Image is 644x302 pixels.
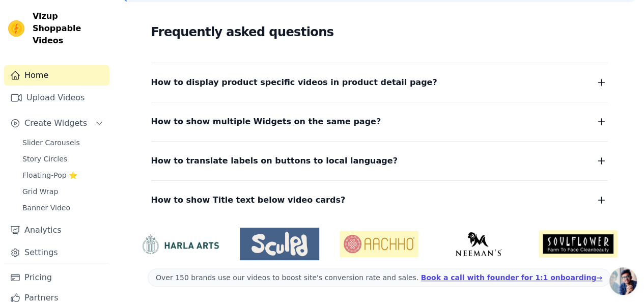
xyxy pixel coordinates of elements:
a: Open chat [609,267,637,295]
span: How to translate labels on buttons to local language? [151,154,398,168]
button: How to show Title text below video cards? [151,193,607,207]
a: Home [4,65,109,86]
h2: Frequently asked questions [151,22,607,42]
a: Upload Videos [4,88,109,108]
button: Create Widgets [4,113,109,133]
a: Grid Wrap [16,184,109,199]
a: Story Circles [16,152,109,166]
img: Sculpd US [240,232,319,256]
a: Floating-Pop ⭐ [16,168,109,182]
span: Story Circles [22,154,67,164]
span: Grid Wrap [22,186,58,197]
img: Soulflower [539,230,618,258]
span: Floating-Pop ⭐ [22,170,77,180]
button: How to display product specific videos in product detail page? [151,75,607,90]
img: HarlaArts [141,234,219,255]
a: Banner Video [16,201,109,215]
img: Neeman's [439,232,518,256]
span: How to display product specific videos in product detail page? [151,75,437,90]
button: How to show multiple Widgets on the same page? [151,115,607,129]
span: How to show multiple Widgets on the same page? [151,115,381,129]
img: Aachho [340,231,418,257]
a: Pricing [4,267,109,288]
a: Book a call with founder for 1:1 onboarding [421,273,602,282]
img: Vizup [8,20,24,37]
span: Create Widgets [24,117,87,129]
span: Banner Video [22,203,70,213]
span: How to show Title text below video cards? [151,193,346,207]
a: Analytics [4,220,109,240]
span: Slider Carousels [22,138,80,148]
span: Vizup Shoppable Videos [33,10,105,47]
a: Slider Carousels [16,135,109,150]
button: How to translate labels on buttons to local language? [151,154,607,168]
a: Settings [4,242,109,263]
